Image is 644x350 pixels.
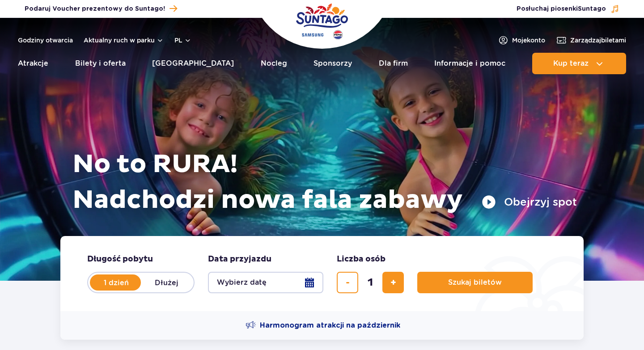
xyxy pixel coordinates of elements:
[417,272,533,293] button: Szukaj biletów
[91,273,142,292] label: 1 dzień
[556,35,626,46] a: Zarządzajbiletami
[72,147,577,218] h1: No to RURA! Nadchodzi nowa fala zabawy
[517,4,619,13] button: Posłuchaj piosenkiSuntago
[482,195,577,209] button: Obejrzyj spot
[578,6,606,12] span: Suntago
[18,53,48,74] a: Atrakcje
[382,272,404,293] button: dodaj bilet
[553,59,589,67] span: Kup teraz
[261,53,287,74] a: Nocleg
[379,53,408,74] a: Dla firm
[570,36,626,45] span: Zarządzaj biletami
[314,53,352,74] a: Sponsorzy
[532,53,626,74] button: Kup teraz
[498,35,545,46] a: Mojekonto
[152,53,234,74] a: [GEOGRAPHIC_DATA]
[448,278,502,287] span: Szukaj biletów
[260,320,400,330] span: Harmonogram atrakcji na październik
[337,272,358,293] button: usuń bilet
[517,4,606,13] span: Posłuchaj piosenki
[141,273,192,292] label: Dłużej
[434,53,505,74] a: Informacje i pomoc
[18,36,73,45] a: Godziny otwarcia
[208,254,271,265] span: Data przyjazdu
[174,36,191,45] button: pl
[25,3,177,15] a: Podaruj Voucher prezentowy do Suntago!
[208,272,323,293] button: Wybierz datę
[512,36,545,45] span: Moje konto
[60,236,584,311] form: Planowanie wizyty w Park of Poland
[246,320,400,331] a: Harmonogram atrakcji na październik
[75,53,126,74] a: Bilety i oferta
[87,254,153,265] span: Długość pobytu
[25,4,165,13] span: Podaruj Voucher prezentowy do Suntago!
[337,254,386,265] span: Liczba osób
[84,37,164,44] button: Aktualny ruch w parku
[360,272,381,293] input: liczba biletów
